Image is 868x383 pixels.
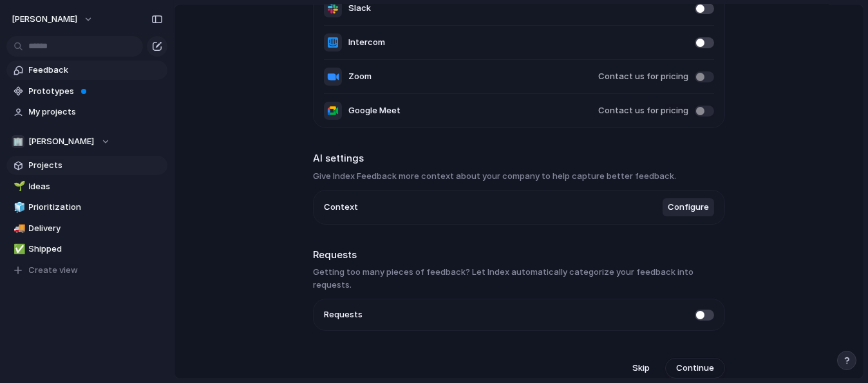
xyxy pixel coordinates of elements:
div: 🚚 [14,221,23,236]
div: ✅ [14,242,23,257]
button: Continue [665,358,725,378]
span: Projects [29,159,163,172]
span: Prioritization [29,201,163,214]
h2: Requests [313,248,725,263]
span: [PERSON_NAME] [29,135,95,148]
span: [PERSON_NAME] [12,13,77,26]
span: My projects [29,106,163,118]
h3: Give Index Feedback more context about your company to help capture better feedback. [313,170,725,183]
span: Context [324,201,358,214]
a: Prototypes [6,82,167,101]
button: [PERSON_NAME] [6,9,100,30]
span: Intercom [348,36,385,49]
div: 🏢 [12,135,24,148]
a: Projects [6,156,167,175]
span: Feedback [29,64,163,77]
span: Skip [632,362,650,375]
button: Skip [622,358,660,378]
button: 🧊 [12,201,24,214]
button: 🌱 [12,180,24,193]
span: Slack [348,2,371,15]
div: 🧊 [14,200,23,215]
div: 🌱 [14,179,23,194]
span: Ideas [29,180,163,193]
button: Configure [663,198,714,216]
a: 🧊Prioritization [6,198,167,217]
button: 🏢[PERSON_NAME] [6,132,167,151]
a: ✅Shipped [6,239,167,259]
span: Contact us for pricing [598,104,688,117]
h3: Getting too many pieces of feedback? Let Index automatically categorize your feedback into requests. [313,266,725,291]
a: 🚚Delivery [6,219,167,238]
h2: AI settings [313,151,725,166]
span: Zoom [348,70,372,83]
span: Continue [676,362,714,375]
span: Delivery [29,222,163,235]
button: Create view [6,261,167,280]
button: 🚚 [12,222,24,235]
span: Requests [324,308,363,321]
a: Feedback [6,61,167,80]
a: My projects [6,102,167,122]
span: Contact us for pricing [598,70,688,83]
span: Google Meet [348,104,401,117]
button: ✅ [12,243,24,256]
span: Configure [668,201,709,214]
span: Shipped [29,243,163,256]
a: 🌱Ideas [6,177,167,196]
span: Create view [29,264,79,277]
span: Prototypes [29,85,163,98]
